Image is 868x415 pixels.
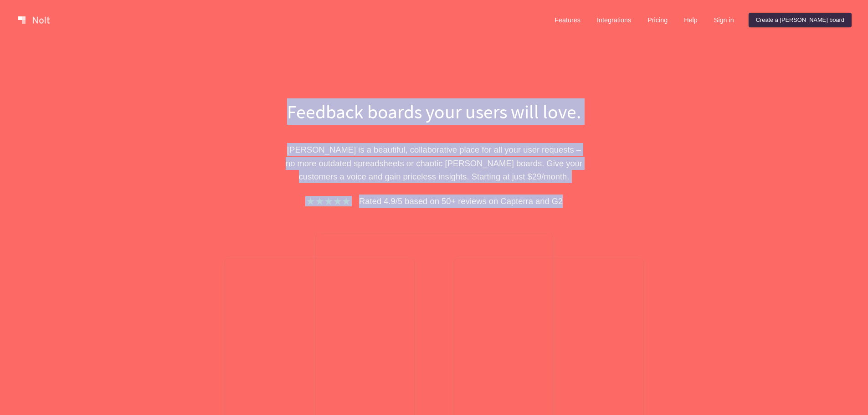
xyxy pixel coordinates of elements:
p: Rated 4.9/5 based on 50+ reviews on Capterra and G2 [359,195,563,208]
a: Help [677,13,705,27]
a: Create a [PERSON_NAME] board [749,13,852,27]
a: Sign in [707,13,741,27]
img: stars.b067e34983.png [305,196,352,206]
a: Pricing [640,13,675,27]
h1: Feedback boards your users will love. [277,98,591,125]
a: Integrations [590,13,638,27]
p: [PERSON_NAME] is a beautiful, collaborative place for all your user requests – no more outdated s... [277,143,591,183]
a: Features [547,13,588,27]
